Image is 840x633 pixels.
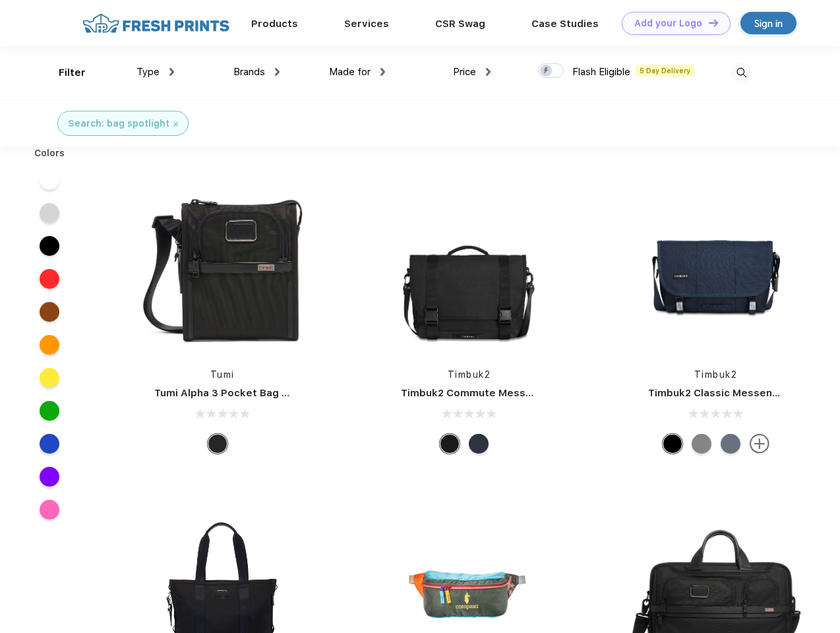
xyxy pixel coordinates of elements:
img: desktop_search.svg [731,62,752,84]
span: Made for [329,66,371,78]
img: more.svg [750,434,769,454]
div: Eco Gunmetal [692,434,711,454]
img: func=resize&h=266 [628,179,804,355]
a: Timbuk2 [694,369,738,380]
a: Timbuk2 Classic Messenger Bag [648,387,812,399]
a: Sign in [740,12,796,34]
a: Tumi Alpha 3 Pocket Bag Small [154,387,309,399]
img: DT [709,19,718,26]
span: Type [136,66,160,78]
div: Black [208,434,227,454]
span: Brands [233,66,265,78]
div: Search: bag spotlight [68,117,169,131]
img: dropdown.png [380,68,385,76]
div: Eco Lightbeam [721,434,740,454]
img: dropdown.png [275,68,280,76]
div: Eco Black [663,434,682,454]
img: func=resize&h=266 [381,179,556,355]
img: func=resize&h=266 [135,179,310,355]
a: Tumi [210,369,235,380]
span: Flash Eligible [572,66,630,78]
div: Sign in [754,16,783,31]
span: Price [453,66,476,78]
a: Timbuk2 Commute Messenger Bag [401,387,578,399]
a: Products [251,18,298,30]
div: Filter [59,65,86,80]
a: Timbuk2 [448,369,491,380]
img: filter_cancel.svg [173,122,178,127]
div: Eco Black [440,434,460,454]
img: fo%20logo%202.webp [78,12,233,35]
span: 5 Day Delivery [636,65,694,76]
img: dropdown.png [486,68,491,76]
img: dropdown.png [169,68,174,76]
div: Colors [24,146,75,160]
div: Eco Nautical [469,434,489,454]
div: Add your Logo [634,18,702,29]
